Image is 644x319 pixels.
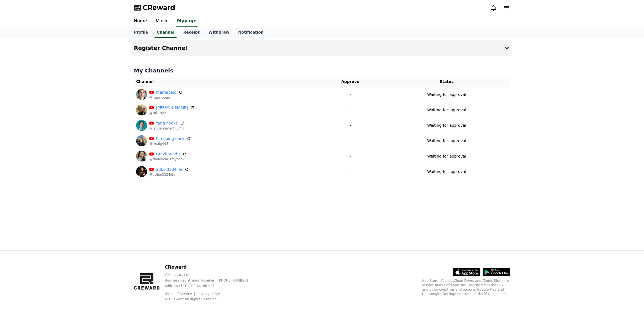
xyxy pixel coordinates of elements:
[383,77,510,87] th: Status
[136,151,147,162] img: Greyhound’s
[427,123,466,128] p: Waiting for approval
[165,284,257,288] p: Address : [STREET_ADDRESS]
[165,292,196,296] a: Terms of Service
[143,3,175,12] span: CReward
[134,45,187,51] h4: Register Channel
[149,142,191,146] p: @freakyt95
[130,15,151,27] a: Home
[427,138,466,144] p: Waiting for approval
[427,153,466,159] p: Waiting for approval
[422,279,510,296] p: App Store, iCloud, iCloud Drive, and iTunes Store are service marks of Apple Inc., registered in ...
[156,167,182,172] a: atlboi3334life
[176,15,198,27] a: Mypage
[156,151,180,157] a: Greyhound’s
[149,157,187,161] p: @thelyrical1troycook
[165,278,257,283] p: Business Registration Number : [PHONE_NUMBER]
[136,166,147,177] img: atlboi3334life
[130,27,152,38] a: Profile
[427,92,466,98] p: Waiting for approval
[165,297,257,301] p: © CReward All Rights Reserved.
[204,27,234,38] a: Withdraw
[151,15,173,27] a: Music
[165,264,257,271] p: CReward
[165,273,257,277] p: YP Lab Co., Ltd.
[320,153,381,159] p: -
[155,27,177,38] a: Channel
[156,120,178,126] a: Yang hooks
[427,107,466,113] p: Waiting for approval
[156,90,176,95] a: marnacejo
[156,105,188,111] a: [PERSON_NAME]
[134,77,317,87] th: Channel
[136,89,147,100] img: marnacejo
[149,172,189,177] p: @atlboi3334life
[134,67,510,74] h4: My Channels
[197,292,220,296] a: Privacy Policy
[427,169,466,175] p: Waiting for approval
[156,136,185,142] a: I’m going back
[234,27,268,38] a: Notification
[136,120,147,131] img: Yang hooks
[134,3,175,12] a: CReward
[149,126,184,131] p: @lequangmanh5043
[179,27,204,38] a: Receipt
[136,104,147,115] img: Blake Hull
[149,95,183,100] p: @marnacejo
[320,123,381,128] p: -
[320,107,381,113] p: -
[320,169,381,175] p: -
[320,138,381,144] p: -
[132,40,512,56] button: Register Channel
[320,92,381,98] p: -
[136,135,147,146] img: I’m going back
[317,77,383,87] th: Approve
[149,111,194,115] p: @rok19ze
